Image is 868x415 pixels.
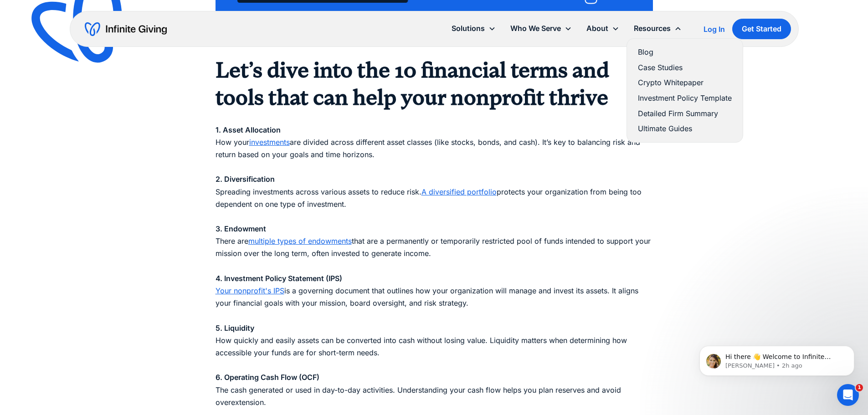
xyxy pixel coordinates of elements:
[856,384,863,391] span: 1
[216,125,281,134] strong: 1. Asset Allocation
[638,92,732,104] a: Investment Policy Template
[216,29,653,111] h2: ‍
[627,38,743,143] nav: Resources
[216,274,342,283] strong: 4. Investment Policy Statement (IPS)
[216,323,254,333] strong: 5. Liquidity
[638,46,732,58] a: Blog
[634,22,671,35] div: Resources
[638,77,732,89] a: Crypto Whitepaper
[216,373,319,382] strong: 6. Operating Cash Flow (OCF)
[85,22,167,36] a: home
[638,108,732,120] a: Detailed Firm Summary
[686,327,868,390] iframe: Intercom notifications message
[638,123,732,135] a: Ultimate Guides
[732,19,791,39] a: Get Started
[216,224,266,233] strong: 3. Endowment
[421,187,497,196] a: A diversified portfolio
[510,22,561,35] div: Who We Serve
[249,138,290,147] a: investments
[444,19,503,38] div: Solutions
[627,19,689,38] div: Resources
[638,61,732,74] a: Case Studies
[586,22,608,35] div: About
[216,174,275,184] strong: 2. Diversification ‍
[503,19,579,38] div: Who We Serve
[837,384,859,406] iframe: Intercom live chat
[216,286,284,295] a: Your nonprofit's IPS
[579,19,627,38] div: About
[248,236,352,246] a: multiple types of endowments
[704,24,725,35] a: Log In
[452,22,485,35] div: Solutions
[216,57,609,110] strong: Let’s dive into the 10 financial terms and tools that can help your nonprofit thrive
[704,26,725,33] div: Log In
